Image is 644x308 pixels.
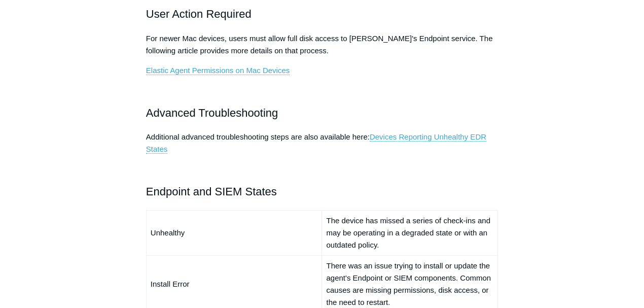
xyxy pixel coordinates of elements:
td: The device has missed a series of check-ins and may be operating in a degraded state or with an o... [322,210,498,255]
p: Additional advanced troubleshooting steps are also available here: [146,131,498,155]
td: Unhealthy [146,210,322,255]
h2: Advanced Troubleshooting [146,104,498,122]
p: For newer Mac devices, users must allow full disk access to [PERSON_NAME]'s Endpoint service. The... [146,32,498,57]
h2: Endpoint and SIEM States [146,183,498,200]
a: Elastic Agent Permissions on Mac Devices [146,66,290,75]
h2: User Action Required [146,5,498,23]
